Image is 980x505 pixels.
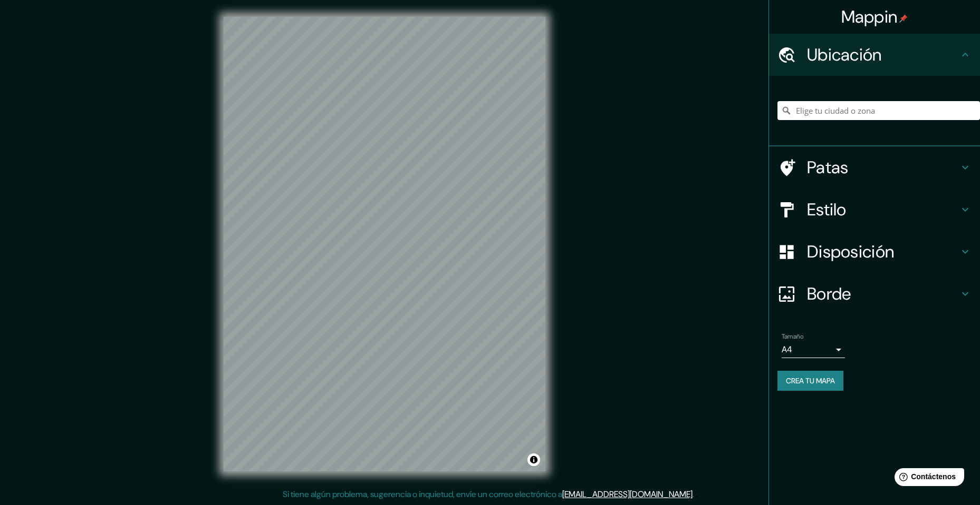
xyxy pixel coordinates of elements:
div: Ubicación [769,34,980,76]
font: Mappin [841,6,898,28]
button: Activar o desactivar atribución [527,453,540,466]
font: Si tiene algún problema, sugerencia o inquietud, envíe un correo electrónico a [283,489,562,500]
font: . [694,488,696,500]
font: Disposición [807,241,894,263]
font: Borde [807,283,851,305]
font: . [693,489,694,500]
font: . [696,488,698,500]
font: A4 [782,344,792,355]
iframe: Lanzador de widgets de ayuda [886,464,968,493]
div: Borde [769,273,980,315]
font: Estilo [807,199,847,221]
font: Patas [807,156,849,179]
font: Tamaño [782,332,803,341]
div: Estilo [769,189,980,231]
button: Crea tu mapa [777,371,843,391]
div: A4 [782,341,845,358]
input: Elige tu ciudad o zona [777,101,980,120]
font: Crea tu mapa [786,376,835,385]
div: Patas [769,146,980,189]
a: [EMAIL_ADDRESS][DOMAIN_NAME] [562,489,693,500]
div: Disposición [769,231,980,273]
font: Ubicación [807,44,882,66]
canvas: Mapa [224,17,545,471]
img: pin-icon.png [899,14,908,23]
